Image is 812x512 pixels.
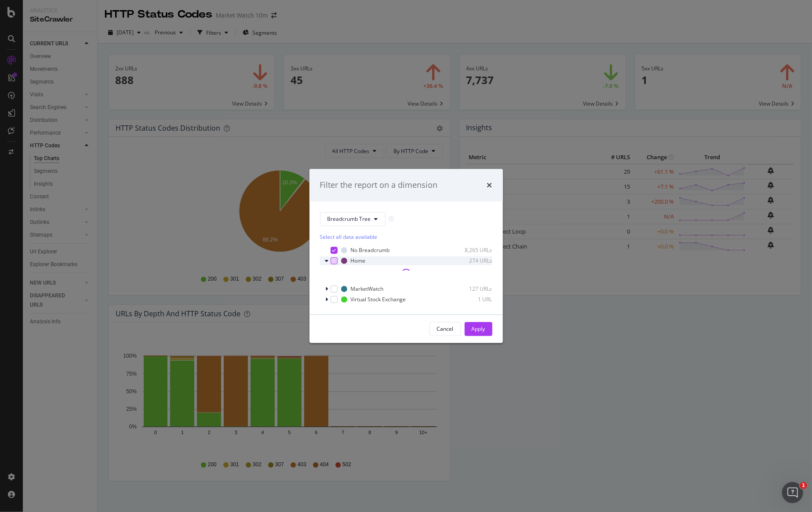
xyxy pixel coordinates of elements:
[320,179,438,191] div: Filter the report on a dimension
[487,179,492,191] div: times
[351,246,390,254] div: No Breadcrumb
[328,215,371,223] span: Breadcrumb Tree
[449,257,492,264] div: 274 URLs
[351,285,384,293] div: MarketWatch
[351,296,406,303] div: Virtual Stock Exchange
[472,325,485,333] div: Apply
[449,246,492,254] div: 8,265 URLs
[351,257,366,264] div: Home
[430,322,461,336] button: Cancel
[320,233,492,241] div: Select all data available
[320,212,386,226] button: Breadcrumb Tree
[437,325,454,333] div: Cancel
[782,482,803,503] iframe: Intercom live chat
[449,285,492,293] div: 127 URLs
[449,296,492,303] div: 1 URL
[465,322,492,336] button: Apply
[800,482,807,489] span: 1
[310,169,503,343] div: modal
